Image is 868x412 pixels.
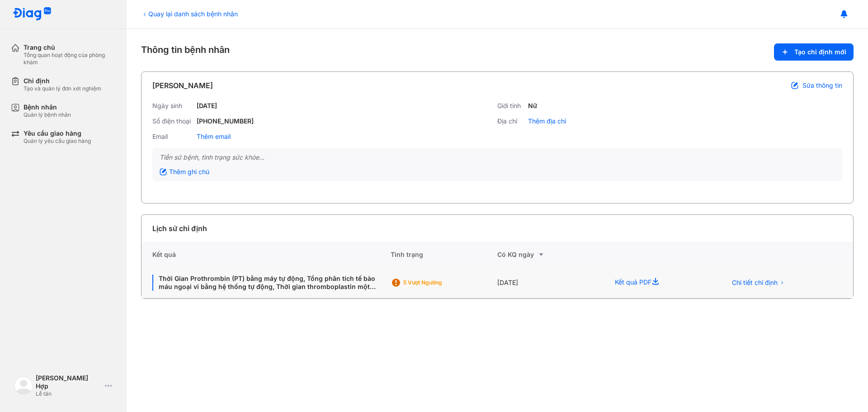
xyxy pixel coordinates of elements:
div: Giới tính [497,102,524,110]
div: Kết quả PDF [604,267,715,298]
div: Email [152,133,193,141]
div: 5 Vượt ngưỡng [403,279,476,286]
div: Chỉ định [24,77,101,85]
div: Địa chỉ [497,117,524,125]
div: Thời Gian Prothrombin (PT) bằng máy tự động, Tổng phân tích tế bào máu ngoại vi bằng hệ thống tự ... [152,275,380,291]
div: Tiền sử bệnh, tình trạng sức khỏe... [160,153,835,161]
div: Quản lý bệnh nhân [24,111,71,118]
div: [PERSON_NAME] [152,80,213,91]
span: Sửa thông tin [802,81,842,90]
span: Chi tiết chỉ định [732,279,778,287]
div: Có KQ ngày [497,249,604,260]
div: [DATE] [197,102,217,110]
div: Quản lý yêu cầu giao hàng [24,137,91,145]
div: [PERSON_NAME] Hợp [36,374,101,390]
button: Chi tiết chỉ định [726,276,790,289]
div: Trang chủ [24,43,116,52]
div: Kết quả [142,242,391,267]
div: Tổng quan hoạt động của phòng khám [24,52,116,66]
button: Tạo chỉ định mới [774,43,854,61]
div: [DATE] [497,267,604,298]
span: Tạo chỉ định mới [794,48,846,56]
div: Yêu cầu giao hàng [24,129,91,137]
div: Quay lại danh sách bệnh nhân [141,9,238,19]
div: Thêm email [197,133,231,141]
div: Tình trạng [391,242,497,267]
div: Ngày sinh [152,102,193,110]
div: Tạo và quản lý đơn xét nghiệm [24,85,101,92]
img: logo [13,7,52,21]
div: Thông tin bệnh nhân [141,43,854,61]
div: Thêm địa chỉ [528,117,566,125]
div: Lễ tân [36,390,101,398]
div: Nữ [528,102,537,110]
div: Lịch sử chỉ định [152,223,207,234]
div: Thêm ghi chú [160,168,209,176]
div: Bệnh nhân [24,103,71,111]
img: logo [14,377,33,395]
div: [PHONE_NUMBER] [197,117,254,125]
div: Số điện thoại [152,117,193,125]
